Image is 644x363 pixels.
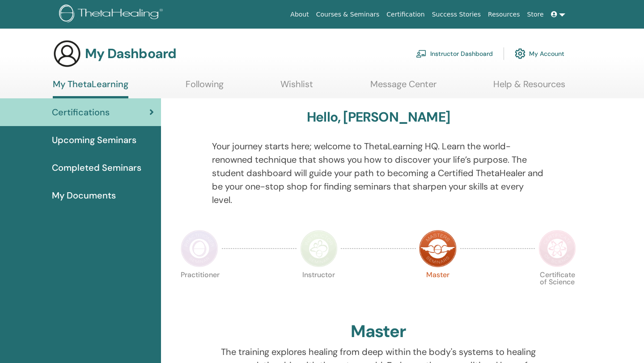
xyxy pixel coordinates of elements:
[53,39,81,68] img: generic-user-icon.jpg
[515,46,525,61] img: cog.svg
[428,6,484,23] a: Success Stories
[351,321,406,342] h2: Master
[419,230,457,267] img: Master
[493,79,565,96] a: Help & Resources
[181,271,218,309] p: Practitioner
[212,139,545,207] p: Your journey starts here; welcome to ThetaLearning HQ. Learn the world-renowned technique that sh...
[416,44,493,63] a: Instructor Dashboard
[416,50,427,58] img: chalkboard-teacher.svg
[307,109,450,125] h3: Hello, [PERSON_NAME]
[52,106,110,119] span: Certifications
[300,271,338,309] p: Instructor
[280,79,313,96] a: Wishlist
[85,46,176,62] h3: My Dashboard
[383,6,428,23] a: Certification
[515,44,564,63] a: My Account
[484,6,524,23] a: Resources
[313,6,383,23] a: Courses & Seminars
[538,271,576,309] p: Certificate of Science
[52,189,116,202] span: My Documents
[538,230,576,267] img: Certificate of Science
[53,79,128,98] a: My ThetaLearning
[186,79,224,96] a: Following
[419,271,457,309] p: Master
[181,230,218,267] img: Practitioner
[300,230,338,267] img: Instructor
[370,79,436,96] a: Message Center
[59,4,166,25] img: logo.png
[52,161,141,174] span: Completed Seminars
[524,6,547,23] a: Store
[287,6,312,23] a: About
[52,133,136,147] span: Upcoming Seminars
